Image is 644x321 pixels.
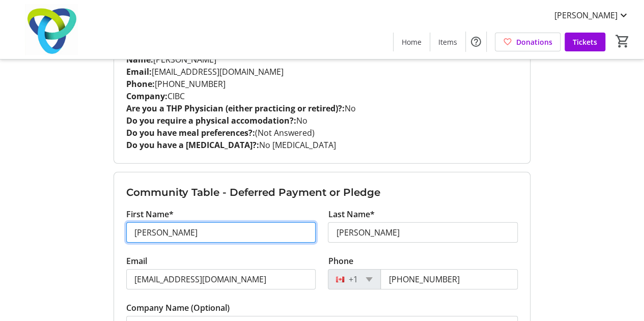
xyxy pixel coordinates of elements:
a: Tickets [565,33,605,51]
span: Tickets [573,37,597,47]
span: (Not Answered) [255,127,315,138]
a: Home [394,33,430,51]
strong: Are you a THP Physician (either practicing or retired)?: [126,103,345,114]
span: [PERSON_NAME] [554,9,618,21]
img: Trillium Health Partners Foundation's Logo [6,4,97,55]
strong: Do you have meal preferences?: [126,127,255,138]
p: [EMAIL_ADDRESS][DOMAIN_NAME] [126,66,518,78]
label: Email [126,255,147,267]
label: Phone [328,255,353,267]
h3: Community Table - Deferred Payment or Pledge [126,185,518,200]
strong: Phone: [126,78,155,90]
input: (506) 234-5678 [380,269,518,289]
button: Help [466,32,486,52]
strong: Do you require a physical accomodation?: [126,115,296,126]
a: Items [430,33,465,51]
button: [PERSON_NAME] [546,7,638,23]
strong: Do you have a [MEDICAL_DATA]?: [126,139,259,151]
strong: Email: [126,66,152,77]
a: Donations [495,33,561,51]
p: No [126,102,518,114]
span: Home [402,37,422,47]
span: Items [438,37,457,47]
label: Company Name (Optional) [126,302,230,314]
strong: Name: [126,54,153,65]
p: CIBC [126,90,518,102]
p: No [MEDICAL_DATA] [126,139,518,151]
p: No [126,114,518,127]
label: Last Name* [328,208,374,220]
button: Cart [613,32,632,50]
span: Donations [516,37,552,47]
p: [PHONE_NUMBER] [126,78,518,90]
strong: Company: [126,91,167,102]
p: [PERSON_NAME] [126,53,518,66]
label: First Name* [126,208,174,220]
